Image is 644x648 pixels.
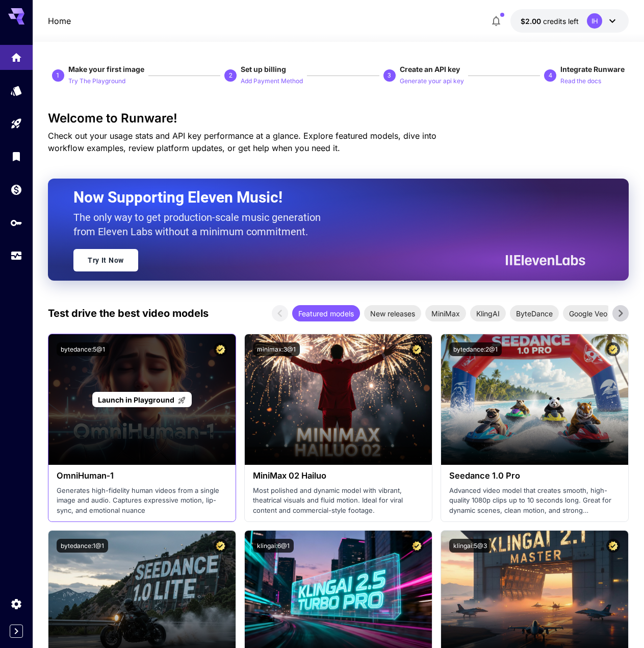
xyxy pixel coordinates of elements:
p: Generate your api key [400,77,464,86]
p: Advanced video model that creates smooth, high-quality 1080p clips up to 10 seconds long. Great f... [449,486,620,516]
button: Certified Model – Vetted for best performance and includes a commercial license. [606,539,620,553]
h2: Now Supporting Eleven Music! [73,188,578,207]
h3: Welcome to Runware! [48,111,629,126]
button: klingai:5@3 [449,539,491,553]
div: ByteDance [510,305,559,321]
button: Certified Model – Vetted for best performance and includes a commercial license. [410,342,424,356]
a: Home [48,15,71,27]
span: Set up billing [241,65,286,73]
p: Add Payment Method [241,77,303,86]
span: Make your first image [68,65,144,73]
span: Integrate Runware [560,65,625,73]
button: bytedance:1@1 [57,539,108,553]
span: New releases [364,308,421,319]
button: Read the docs [560,74,601,87]
span: credits left [543,17,579,26]
nav: breadcrumb [48,15,71,27]
img: alt [245,334,432,465]
button: Generate your api key [400,74,464,87]
p: The only way to get production-scale music generation from Eleven Labs without a minimum commitment. [73,210,328,239]
p: 2 [229,71,233,80]
span: Check out your usage stats and API key performance at a glance. Explore featured models, dive int... [48,131,436,153]
button: minimax:3@1 [253,342,300,356]
button: Try The Playground [68,74,125,87]
h3: OmniHuman‑1 [57,471,227,481]
button: klingai:6@1 [253,539,294,553]
p: 4 [549,71,552,80]
p: Try The Playground [68,77,125,86]
button: Certified Model – Vetted for best performance and includes a commercial license. [214,539,227,553]
p: Most polished and dynamic model with vibrant, theatrical visuals and fluid motion. Ideal for vira... [253,486,424,516]
span: Create an API key [400,65,460,73]
div: Settings [10,597,22,610]
a: Try It Now [73,249,138,271]
div: Models [10,84,22,97]
div: KlingAI [470,305,506,321]
button: Certified Model – Vetted for best performance and includes a commercial license. [606,342,620,356]
button: Add Payment Method [241,74,303,87]
h3: MiniMax 02 Hailuo [253,471,424,481]
div: Library [10,150,22,163]
span: KlingAI [470,308,506,319]
div: Usage [10,250,22,262]
button: bytedance:5@1 [57,342,109,356]
button: bytedance:2@1 [449,342,502,356]
div: Home [10,48,22,61]
span: $2.00 [521,17,543,26]
a: Launch in Playground [92,392,192,408]
div: IH [587,13,602,29]
p: Read the docs [560,77,601,86]
button: Certified Model – Vetted for best performance and includes a commercial license. [214,342,227,356]
p: 3 [388,71,391,80]
h3: Seedance 1.0 Pro [449,471,620,481]
img: alt [441,334,628,465]
span: Google Veo [563,308,613,319]
div: $2.00 [521,16,579,27]
p: Generates high-fidelity human videos from a single image and audio. Captures expressive motion, l... [57,486,227,516]
div: Playground [10,117,22,130]
div: New releases [364,305,421,321]
button: Expand sidebar [10,625,23,638]
span: ByteDance [510,308,559,319]
div: Featured models [292,305,360,321]
button: Certified Model – Vetted for best performance and includes a commercial license. [410,539,424,553]
p: Test drive the best video models [48,306,209,321]
span: Launch in Playground [98,395,174,404]
button: $2.00IH [510,9,629,33]
p: 1 [56,71,60,80]
span: MiniMax [425,308,466,319]
span: Featured models [292,308,360,319]
div: Google Veo [563,305,613,321]
div: MiniMax [425,305,466,321]
div: Wallet [10,183,22,196]
div: API Keys [10,216,22,229]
